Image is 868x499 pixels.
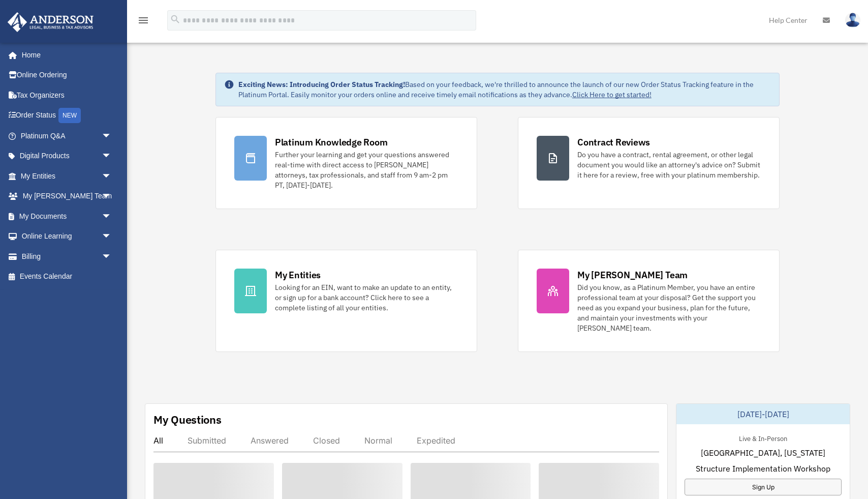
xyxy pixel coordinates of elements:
div: Expedited [417,435,455,446]
div: NEW [58,108,81,123]
div: Live & In-Person [731,432,795,443]
a: Billingarrow_drop_down [7,246,127,267]
a: Online Ordering [7,65,127,85]
span: arrow_drop_down [102,146,122,167]
div: Based on your feedback, we're thrilled to announce the launch of our new Order Status Tracking fe... [238,79,771,100]
div: Did you know, as a Platinum Member, you have an entire professional team at your disposal? Get th... [577,282,761,333]
div: Normal [364,435,392,446]
a: Home [7,45,122,65]
a: Digital Productsarrow_drop_down [7,146,127,166]
div: Platinum Knowledge Room [275,136,388,149]
div: My Questions [153,412,222,427]
i: search [170,14,181,25]
div: My Entities [275,269,321,281]
a: Contract Reviews Do you have a contract, rental agreement, or other legal document you would like... [518,117,780,209]
a: Platinum Q&Aarrow_drop_down [7,126,127,146]
div: Do you have a contract, rental agreement, or other legal document you would like an attorney's ad... [577,150,761,180]
a: Online Learningarrow_drop_down [7,226,127,247]
i: menu [137,14,149,26]
span: arrow_drop_down [102,166,122,187]
div: Further your learning and get your questions answered real-time with direct access to [PERSON_NAM... [275,150,458,190]
div: Contract Reviews [577,136,650,149]
a: Click Here to get started! [572,90,652,99]
div: All [153,435,163,446]
a: My [PERSON_NAME] Teamarrow_drop_down [7,186,127,207]
span: arrow_drop_down [102,126,122,146]
a: Sign Up [685,479,842,495]
span: Structure Implementation Workshop [696,462,830,475]
a: My Entities Looking for an EIN, want to make an update to an entity, or sign up for a bank accoun... [215,250,477,352]
a: menu [137,18,149,26]
span: arrow_drop_down [102,246,122,267]
div: Closed [313,435,340,446]
a: My Entitiesarrow_drop_down [7,166,127,186]
span: arrow_drop_down [102,226,122,247]
img: User Pic [845,13,860,27]
img: Anderson Advisors Platinum Portal [5,12,97,32]
a: Order StatusNEW [7,105,127,126]
a: My [PERSON_NAME] Team Did you know, as a Platinum Member, you have an entire professional team at... [518,250,780,352]
span: arrow_drop_down [102,206,122,227]
a: Platinum Knowledge Room Further your learning and get your questions answered real-time with dire... [215,117,477,209]
a: Events Calendar [7,267,127,287]
div: My [PERSON_NAME] Team [577,269,688,281]
span: [GEOGRAPHIC_DATA], [US_STATE] [701,447,825,459]
a: Tax Organizers [7,85,127,105]
a: My Documentsarrow_drop_down [7,206,127,226]
div: Looking for an EIN, want to make an update to an entity, or sign up for a bank account? Click her... [275,282,458,313]
div: Answered [251,435,289,446]
div: [DATE]-[DATE] [676,404,850,424]
div: Submitted [188,435,226,446]
strong: Exciting News: Introducing Order Status Tracking! [238,80,405,89]
span: arrow_drop_down [102,186,122,207]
